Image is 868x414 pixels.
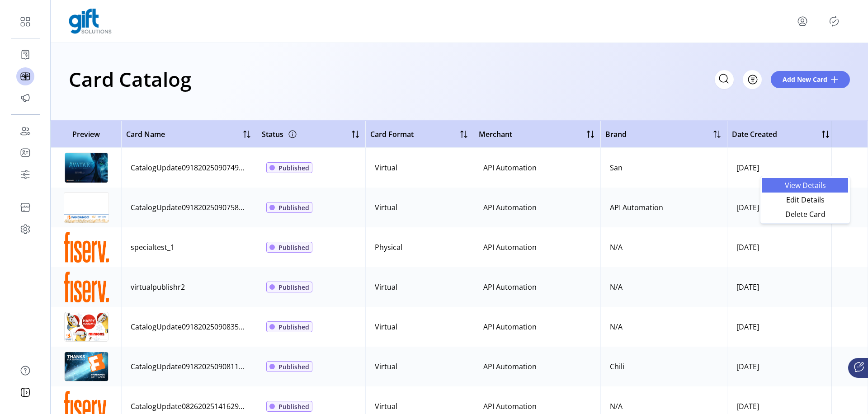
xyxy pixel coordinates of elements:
div: CatalogUpdate09182025090811430 [131,361,248,372]
div: San [610,162,623,173]
td: [DATE] [727,307,835,347]
div: N/A [610,242,623,253]
img: preview [64,351,109,382]
div: specialtest_1 [131,242,175,253]
span: Published [278,362,309,372]
div: Physical [375,242,402,253]
span: Delete Card [768,211,843,218]
td: [DATE] [727,347,835,386]
img: preview [64,232,109,263]
span: Published [278,282,309,292]
span: Published [278,322,309,332]
div: API Automation [483,202,537,213]
button: Filter Button [743,70,762,89]
div: API Automation [483,242,537,253]
div: API Automation [483,321,537,332]
div: N/A [610,401,623,412]
button: Publisher Panel [827,14,841,28]
button: menu [840,240,855,254]
div: API Automation [483,361,537,372]
img: preview [64,311,109,342]
td: [DATE] [727,227,835,267]
span: Merchant [479,129,512,140]
img: preview [64,272,109,302]
div: API Automation [483,282,537,292]
div: CatalogUpdate09182025090758406 [131,202,248,213]
button: menu [840,280,855,294]
img: preview [64,192,109,223]
span: Published [278,243,309,252]
span: Edit Details [768,196,843,203]
span: Date Created [732,129,777,140]
div: Virtual [375,282,397,292]
button: menu [840,320,855,334]
span: Card Name [126,129,165,140]
li: Delete Card [762,207,848,221]
button: Add New Card [771,71,850,88]
img: logo [69,9,112,34]
div: Virtual [375,162,397,173]
div: Chili [610,361,624,372]
li: Edit Details [762,193,848,207]
button: menu [795,14,810,28]
td: [DATE] [727,267,835,307]
div: CatalogUpdate09182025090835881 [131,321,248,332]
span: Published [278,402,309,411]
div: API Automation [483,162,537,173]
div: CatalogUpdate08262025141629038 [131,401,248,412]
span: Brand [605,129,627,140]
td: [DATE] [727,188,835,227]
span: Preview [56,129,117,140]
button: menu [840,160,855,175]
input: Search [715,70,734,89]
div: N/A [610,321,623,332]
div: CatalogUpdate09182025090749436 [131,162,248,173]
li: View Details [762,178,848,193]
div: N/A [610,282,623,292]
h1: Card Catalog [69,63,191,95]
button: menu [840,359,855,374]
span: Published [278,163,309,173]
div: API Automation [483,401,537,412]
div: Virtual [375,361,397,372]
div: Virtual [375,401,397,412]
td: [DATE] [727,148,835,188]
div: Virtual [375,202,397,213]
span: Card Format [370,129,414,140]
div: Status [262,127,298,141]
div: API Automation [610,202,663,213]
button: menu [840,399,855,414]
span: View Details [768,182,843,189]
div: Virtual [375,321,397,332]
span: Published [278,203,309,212]
span: Add New Card [783,75,827,84]
img: preview [64,152,109,183]
div: virtualpublishr2 [131,282,185,292]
